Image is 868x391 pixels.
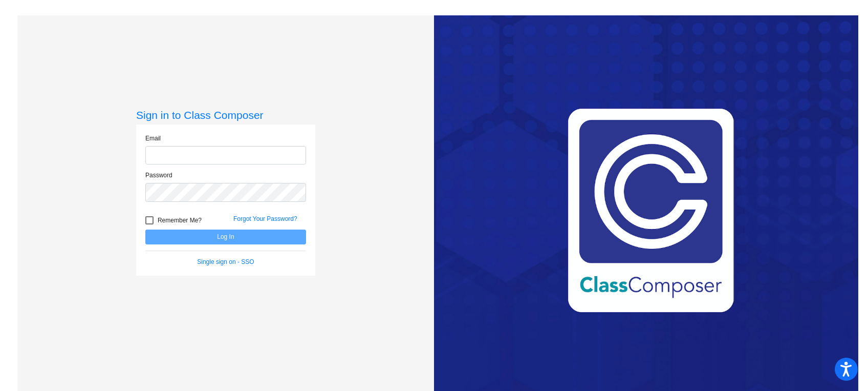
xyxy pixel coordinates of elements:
[145,230,306,244] button: Log In
[136,109,315,121] h3: Sign in to Class Composer
[233,215,297,222] a: Forgot Your Password?
[197,258,254,265] a: Single sign on - SSO
[158,214,202,227] span: Remember Me?
[145,134,161,143] label: Email
[145,171,172,180] label: Password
